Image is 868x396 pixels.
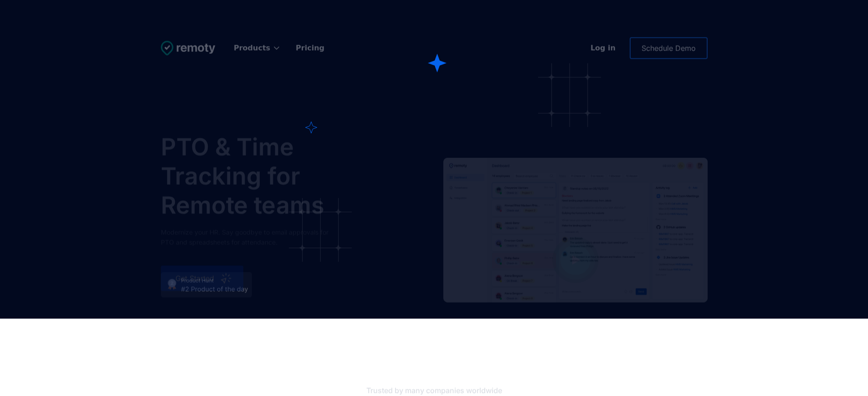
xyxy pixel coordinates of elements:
div: Log in [590,43,615,54]
div: Modernize your HR. Say goodbye to email approvals for PTO and spreadsheets for attendance. [161,227,343,247]
div: Products [234,44,270,53]
a: Pricing [288,38,332,58]
div: Get Started [172,273,220,284]
a: open lightbox [443,132,708,327]
a: Schedule Demo [630,37,708,59]
h1: PTO & Time Tracking for Remote teams [161,132,389,220]
div: Products [226,38,288,58]
h2: Trusted by many companies worldwide [220,385,648,396]
a: Log in [581,38,624,59]
a: Get Started [161,265,243,291]
img: Untitled UI logotext [161,41,216,56]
